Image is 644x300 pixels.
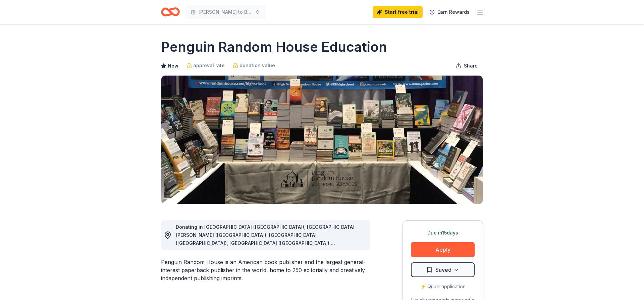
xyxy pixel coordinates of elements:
[186,61,225,70] a: approval rate
[373,6,423,18] a: Start free trial
[450,59,483,73] button: Share
[464,62,478,70] span: Share
[161,4,180,20] a: Home
[161,76,483,204] img: Image for Penguin Random House Education
[193,61,225,70] span: approval rate
[239,61,275,70] span: donation value
[185,5,266,19] button: [PERSON_NAME] to Benefit Chief [PERSON_NAME]
[233,61,275,70] a: donation value
[411,283,475,291] div: ⚡️ Quick application
[411,242,475,257] button: Apply
[411,262,475,277] button: Saved
[199,8,252,16] span: [PERSON_NAME] to Benefit Chief [PERSON_NAME]
[411,229,475,237] div: Due in 15 days
[435,265,451,274] span: Saved
[176,224,356,262] span: Donating in [GEOGRAPHIC_DATA] ([GEOGRAPHIC_DATA]), [GEOGRAPHIC_DATA][PERSON_NAME] ([GEOGRAPHIC_DA...
[161,38,387,56] h1: Penguin Random House Education
[168,62,178,70] span: New
[425,6,474,18] a: Earn Rewards
[161,258,370,282] div: Penguin Random House is an American book publisher and the largest general-interest paperback pub...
